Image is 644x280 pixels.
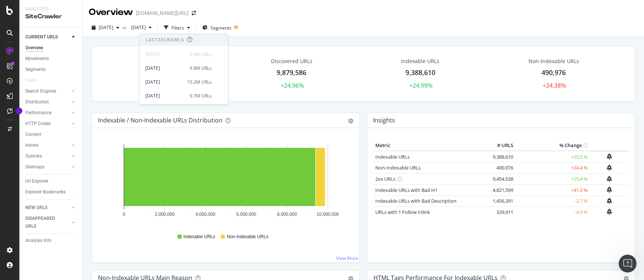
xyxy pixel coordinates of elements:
button: [DATE] [128,22,155,34]
div: Content [25,131,41,139]
a: Search Engines [25,87,70,95]
span: Non-Indexable URLs [227,234,268,240]
td: 490,976 [485,162,515,174]
div: DISAPPEARED URLS [25,215,63,230]
div: 9.7M URLs [190,93,212,99]
a: DISAPPEARED URLS [25,215,70,230]
div: [DATE] [145,51,185,58]
a: HTTP Codes [25,120,70,128]
div: bell-plus [607,153,612,159]
td: 9,454,538 [485,174,515,185]
a: Url Explorer [25,177,77,185]
div: bell-plus [607,176,612,182]
div: gear [348,118,353,124]
div: Discovered URLs [271,57,312,65]
a: Sitemaps [25,163,70,171]
div: Filters [171,25,184,31]
td: 1,456,391 [485,196,515,207]
th: Metric [373,140,485,151]
a: CURRENT URLS [25,33,70,41]
span: Indexable URLs [183,234,215,240]
a: Indexable URLs with Bad H1 [375,187,438,193]
div: [DATE] [145,79,183,85]
button: Filters [161,22,193,34]
td: 4,821,599 [485,184,515,196]
div: NEW URLS [25,204,47,212]
div: 9,879,586 [277,68,306,78]
span: 2025 Jun. 30th [128,24,146,31]
td: 329,911 [485,206,515,218]
div: +24.96% [281,81,304,90]
div: Non-Indexable URLs [528,57,579,65]
div: Tooltip anchor [16,108,22,114]
div: SiteCrawler [25,12,76,21]
div: Distribution [25,98,49,106]
a: Non-Indexable URLs [375,164,421,171]
a: Indexable URLs with Bad Description [375,197,457,204]
a: Segments [25,66,77,74]
td: +24.4 % [515,162,590,174]
a: Distribution [25,98,70,106]
span: vs [122,24,128,31]
div: HTTP Codes [25,120,51,128]
div: 9.9M URLs [190,51,212,58]
div: +24.99% [409,81,433,90]
div: [DATE] [145,93,185,99]
div: +24.38% [543,81,566,90]
button: [DATE] [89,22,122,34]
h4: Insights [373,115,395,125]
div: CURRENT URLS [25,33,58,41]
div: [DOMAIN_NAME][URL] [136,9,189,17]
td: +41.3 % [515,184,590,196]
div: bell-plus [607,198,612,204]
td: +25.4 % [515,174,590,185]
div: arrow-right-arrow-left [192,10,196,16]
div: Last 20 Crawls [145,37,184,43]
div: Analysis Info [25,237,51,245]
a: Indexable URLs [375,153,410,160]
div: Overview [25,44,43,52]
div: Overview [89,6,133,19]
div: 490,976 [542,68,566,78]
a: Visits [25,77,44,84]
div: Outlinks [25,152,42,160]
iframe: Intercom live chat [619,255,637,273]
div: Search Engines [25,87,56,95]
text: 10,000,000 [316,212,339,217]
div: A chart. [98,140,353,227]
text: 0 [123,212,125,217]
text: 6,000,000 [236,212,256,217]
a: Movements [25,55,77,63]
a: Outlinks [25,152,70,160]
div: Indexable / Non-Indexable URLs Distribution [98,116,222,124]
text: 2,000,000 [155,212,175,217]
div: 10.2M URLs [187,79,212,85]
div: Indexable URLs [401,57,439,65]
a: Inlinks [25,141,70,149]
a: Performance [25,109,70,117]
div: bell-plus [607,209,612,215]
div: Performance [25,109,51,117]
td: -4.0 % [515,206,590,218]
text: 8,000,000 [277,212,297,217]
div: Analytics [25,6,76,12]
div: Segments [25,66,45,74]
a: Analysis Info [25,237,77,245]
div: Sitemaps [25,163,44,171]
th: # URLS [485,140,515,151]
div: bell-plus [607,165,612,171]
div: [DATE] [145,65,185,72]
div: bell-plus [607,187,612,193]
a: View More [336,255,358,261]
td: -3.7 % [515,196,590,207]
a: Content [25,131,77,139]
div: Movements [25,55,49,63]
td: +25.0 % [515,151,590,162]
text: 4,000,000 [196,212,216,217]
div: 9,388,610 [405,68,435,78]
a: URLs with 1 Follow Inlink [375,209,430,215]
span: 2025 Aug. 25th [99,24,113,31]
div: Inlinks [25,141,38,149]
span: Segments [211,25,231,31]
a: NEW URLS [25,204,70,212]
